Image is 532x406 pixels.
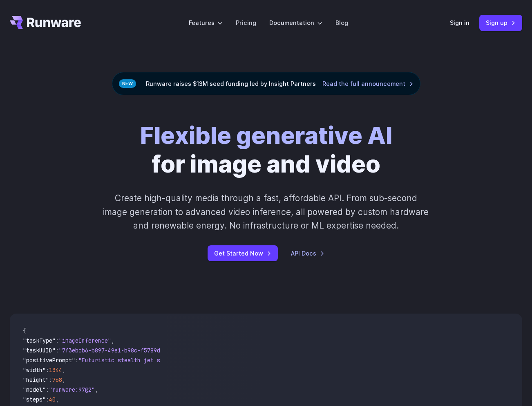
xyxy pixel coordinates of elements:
[23,366,46,374] span: "width"
[49,386,95,393] span: "runware:97@2"
[479,15,522,31] a: Sign up
[112,72,420,95] div: Runware raises $13M seed funding led by Insight Partners
[23,396,46,403] span: "steps"
[49,376,52,384] span: :
[62,366,65,374] span: ,
[56,347,59,354] span: :
[189,18,223,27] label: Features
[56,337,59,344] span: :
[56,396,59,403] span: ,
[59,337,111,344] span: "imageInference"
[269,18,322,27] label: Documentation
[291,249,324,258] a: API Docs
[23,376,49,384] span: "height"
[335,18,348,27] a: Blog
[23,386,46,393] span: "model"
[59,347,183,354] span: "7f3ebcb6-b897-49e1-b98c-f5789d2d40d7"
[140,121,392,178] h1: for image and video
[23,327,26,334] span: {
[78,357,376,364] span: "Futuristic stealth jet streaking through a neon-lit cityscape with glowing purple exhaust"
[10,16,81,29] a: Go to /
[23,337,56,344] span: "taskType"
[102,191,430,232] p: Create high-quality media through a fast, affordable API. From sub-second image generation to adv...
[322,79,414,88] a: Read the full announcement
[208,245,278,261] a: Get Started Now
[450,18,469,27] a: Sign in
[23,357,75,364] span: "positivePrompt"
[75,357,78,364] span: :
[46,366,49,374] span: :
[236,18,256,27] a: Pricing
[111,337,114,344] span: ,
[46,386,49,393] span: :
[46,396,49,403] span: :
[95,386,98,393] span: ,
[140,121,392,150] strong: Flexible generative AI
[49,396,56,403] span: 40
[23,347,56,354] span: "taskUUID"
[62,376,65,384] span: ,
[49,366,62,374] span: 1344
[52,376,62,384] span: 768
